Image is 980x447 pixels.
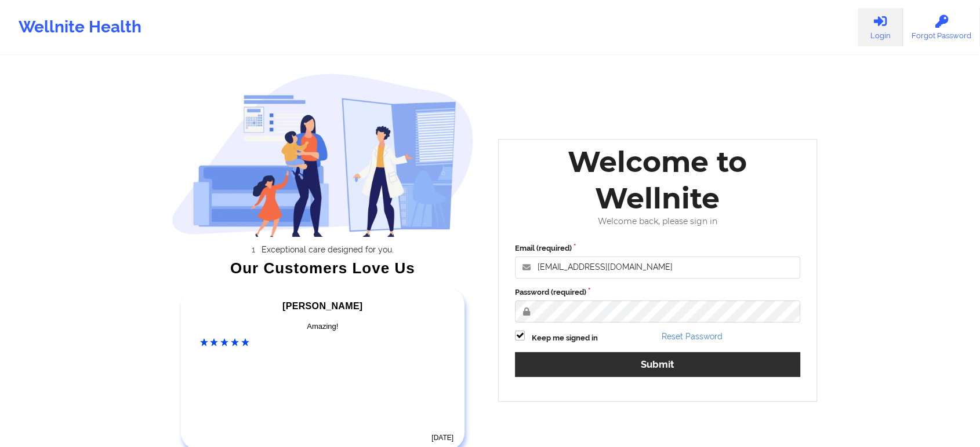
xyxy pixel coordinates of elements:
[507,217,808,226] div: Welcome back, please sign in
[662,332,723,341] a: Reset Password
[507,144,808,217] div: Welcome to Wellnite
[431,434,453,442] time: [DATE]
[172,73,474,237] img: wellnite-auth-hero_200.c722682e.png
[182,245,474,254] li: Exceptional care designed for you.
[200,321,446,332] div: Amazing!
[515,257,800,279] input: Email address
[172,262,474,274] div: Our Customers Love Us
[515,243,800,254] label: Email (required)
[858,8,903,46] a: Login
[515,287,800,298] label: Password (required)
[903,8,980,46] a: Forgot Password
[282,301,362,311] span: [PERSON_NAME]
[515,352,800,377] button: Submit
[532,332,598,344] label: Keep me signed in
